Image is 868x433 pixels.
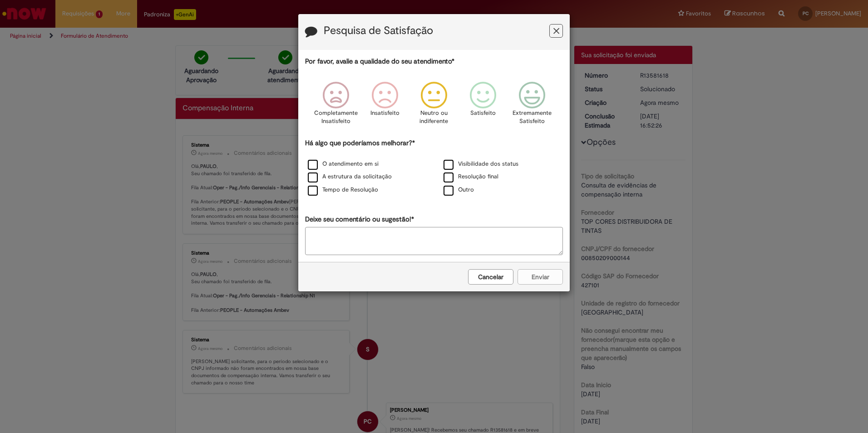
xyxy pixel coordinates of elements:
p: Completamente Insatisfeito [314,109,358,126]
label: Deixe seu comentário ou sugestão!* [305,215,414,224]
button: Cancelar [468,269,513,285]
label: Visibilidade dos status [444,160,518,168]
p: Insatisfeito [370,109,399,118]
div: Satisfeito [460,75,506,137]
label: Outro [444,186,474,194]
p: Neutro ou indiferente [418,109,450,126]
div: Neutro ou indiferente [411,75,457,137]
label: Pesquisa de Satisfação [324,25,433,37]
p: Extremamente Satisfeito [513,109,552,126]
div: Completamente Insatisfeito [312,75,359,137]
div: Insatisfeito [362,75,408,137]
label: Resolução final [444,172,498,181]
div: Extremamente Satisfeito [509,75,555,137]
p: Satisfeito [470,109,496,118]
label: Por favor, avalie a qualidade do seu atendimento* [305,57,454,66]
div: Há algo que poderíamos melhorar?* [305,138,563,197]
label: Tempo de Resolução [308,186,378,194]
label: O atendimento em si [308,160,379,168]
label: A estrutura da solicitação [308,172,392,181]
